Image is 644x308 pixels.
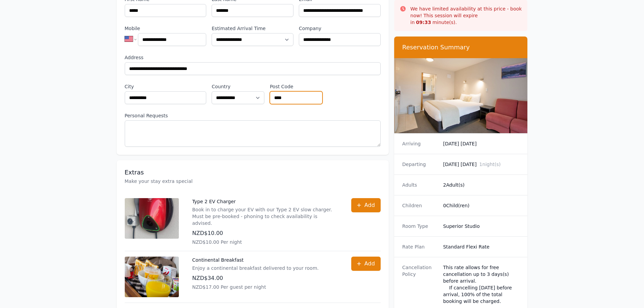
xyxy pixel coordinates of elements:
[443,161,520,168] dd: [DATE] [DATE]
[416,20,431,25] strong: 09 : 33
[364,201,375,209] span: Add
[443,264,520,305] div: This rate allows for free cancellation up to 3 days(s) before arrival. If cancelling [DATE] befor...
[125,83,207,90] label: City
[192,229,338,237] p: NZD$10.00
[192,239,338,245] p: NZD$10.00 Per night
[125,54,381,61] label: Address
[125,178,381,185] p: Make your stay extra special
[394,58,528,133] img: Superior Studio
[364,260,375,268] span: Add
[125,112,381,119] label: Personal Requests
[192,198,338,205] p: Type 2 EV Charger
[443,243,520,250] dd: Standard Flexi Rate
[192,274,319,282] p: NZD$34.00
[443,140,520,147] dd: [DATE] [DATE]
[270,83,323,90] label: Post Code
[402,43,520,51] h3: Reservation Summary
[443,223,520,230] dd: Superior Studio
[443,182,520,188] dd: 2 Adult(s)
[299,25,381,32] label: Company
[402,223,438,230] dt: Room Type
[125,168,381,176] h3: Extras
[125,198,179,239] img: Type 2 EV Charger
[192,284,319,290] p: NZD$17.00 Per guest per night
[351,257,381,271] button: Add
[402,182,438,188] dt: Adults
[212,83,264,90] label: Country
[212,25,293,32] label: Estimated Arrival Time
[125,257,179,297] img: Continental Breakfast
[192,206,338,227] p: Book in to charge your EV with our Type 2 EV slow charger. Must be pre-booked - phoning to check ...
[402,161,438,168] dt: Departing
[402,202,438,209] dt: Children
[192,257,319,263] p: Continental Breakfast
[479,162,501,167] span: 1 night(s)
[402,264,438,305] dt: Cancellation Policy
[443,202,520,209] dd: 0 Child(ren)
[410,5,522,26] p: We have limited availability at this price - book now! This session will expire in minute(s).
[125,25,207,32] label: Mobile
[351,198,381,212] button: Add
[192,265,319,271] p: Enjoy a continental breakfast delivered to your room.
[402,140,438,147] dt: Arriving
[402,243,438,250] dt: Rate Plan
